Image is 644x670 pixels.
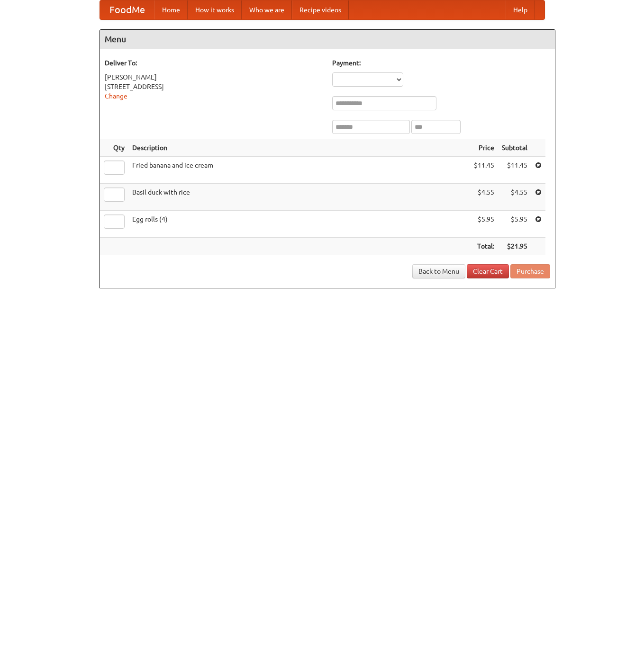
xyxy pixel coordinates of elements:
td: $11.45 [498,157,531,184]
h5: Deliver To: [105,58,323,68]
td: Egg rolls (4) [128,211,470,238]
button: Purchase [510,264,550,278]
td: Basil duck with rice [128,184,470,211]
th: Subtotal [498,139,531,157]
td: $4.55 [470,184,498,211]
td: Fried banana and ice cream [128,157,470,184]
th: $21.95 [498,238,531,255]
a: How it works [188,0,242,19]
a: Who we are [242,0,292,19]
th: Description [128,139,470,157]
a: FoodMe [100,0,154,19]
div: [STREET_ADDRESS] [105,82,323,91]
div: [PERSON_NAME] [105,72,323,82]
td: $5.95 [470,211,498,238]
a: Home [154,0,188,19]
td: $5.95 [498,211,531,238]
td: $11.45 [470,157,498,184]
th: Price [470,139,498,157]
th: Qty [100,139,128,157]
th: Total: [470,238,498,255]
a: Back to Menu [412,264,465,278]
a: Recipe videos [292,0,349,19]
h4: Menu [100,30,555,49]
td: $4.55 [498,184,531,211]
a: Help [506,0,535,19]
a: Clear Cart [467,264,509,278]
a: Change [105,92,127,100]
h5: Payment: [332,58,550,68]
